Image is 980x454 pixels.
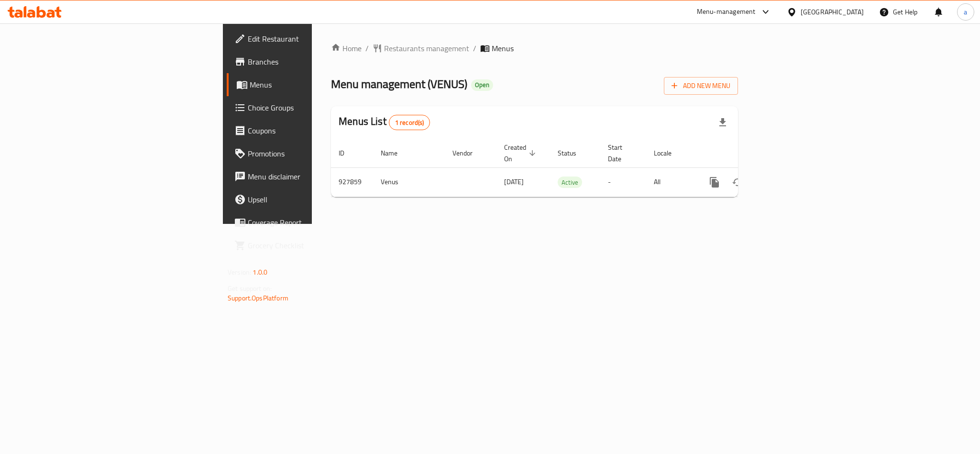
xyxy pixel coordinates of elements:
[711,111,734,134] div: Export file
[654,147,684,159] span: Locale
[253,266,267,278] span: 1.0.0
[248,217,379,228] span: Coverage Report
[248,56,379,67] span: Branches
[331,43,738,54] nav: breadcrumb
[558,147,589,159] span: Status
[248,240,379,251] span: Grocery Checklist
[228,292,288,304] a: Support.OpsPlatform
[339,114,430,130] h2: Menus List
[389,118,430,127] span: 1 record(s)
[389,115,430,130] div: Total records count
[703,171,726,194] button: more
[227,188,386,211] a: Upsell
[331,73,467,95] span: Menu management ( VENUS )
[384,43,469,54] span: Restaurants management
[339,147,357,159] span: ID
[452,147,485,159] span: Vendor
[646,167,695,197] td: All
[227,234,386,257] a: Grocery Checklist
[608,142,635,165] span: Start Date
[331,139,803,197] table: enhanced table
[664,77,738,95] button: Add New Menu
[227,119,386,142] a: Coupons
[695,139,803,168] th: Actions
[248,171,379,182] span: Menu disclaimer
[228,282,272,295] span: Get support on:
[558,177,582,188] div: Active
[373,167,445,197] td: Venus
[373,43,469,54] a: Restaurants management
[672,80,730,92] span: Add New Menu
[471,79,493,91] div: Open
[228,266,251,278] span: Version:
[227,142,386,165] a: Promotions
[697,6,756,18] div: Menu-management
[248,125,379,136] span: Coupons
[248,33,379,44] span: Edit Restaurant
[248,102,379,113] span: Choice Groups
[227,96,386,119] a: Choice Groups
[964,7,967,17] span: a
[227,27,386,50] a: Edit Restaurant
[248,194,379,205] span: Upsell
[801,7,864,17] div: [GEOGRAPHIC_DATA]
[504,142,539,165] span: Created On
[473,43,476,54] li: /
[600,167,646,197] td: -
[492,43,514,54] span: Menus
[227,73,386,96] a: Menus
[227,50,386,73] a: Branches
[471,81,493,89] span: Open
[558,177,582,188] span: Active
[227,165,386,188] a: Menu disclaimer
[504,176,524,188] span: [DATE]
[248,148,379,159] span: Promotions
[381,147,410,159] span: Name
[227,211,386,234] a: Coverage Report
[250,79,379,90] span: Menus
